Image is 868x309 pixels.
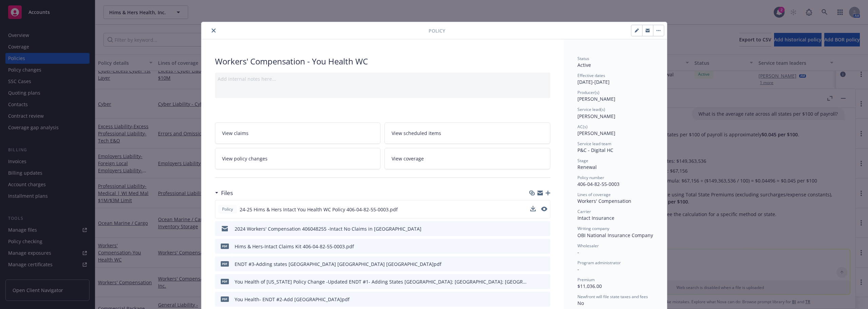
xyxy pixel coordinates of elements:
[222,130,249,137] span: View claims
[392,155,424,162] span: View coverage
[577,113,615,119] span: [PERSON_NAME]
[577,73,605,78] span: Effective dates
[577,277,595,283] span: Premium
[541,243,548,250] button: preview file
[530,206,536,213] button: download file
[541,225,548,232] button: preview file
[541,260,548,268] button: preview file
[215,122,381,144] a: View claims
[531,278,536,285] button: download file
[235,225,421,232] div: 2024 Workers' Compensation 406048255 -Intact No Claims in [GEOGRAPHIC_DATA]
[531,225,536,232] button: download file
[577,158,588,163] span: Stage
[577,226,609,231] span: Writing company
[577,197,653,205] div: Workers' Compensation
[215,189,233,197] div: Files
[541,207,547,211] button: preview file
[222,155,268,162] span: View policy changes
[392,130,441,137] span: View scheduled items
[215,148,381,169] a: View policy changes
[235,278,528,285] div: You Health of [US_STATE] Policy Change -Updated ENDT #1- Adding States [GEOGRAPHIC_DATA]; [GEOGRA...
[221,206,234,212] span: Policy
[235,243,354,250] div: Hims & Hers-Intact Claims Kit 406-04-82-55-0003.pdf
[384,122,550,144] a: View scheduled items
[221,296,229,302] span: pdf
[541,296,548,303] button: preview file
[240,206,398,213] span: 24-25 Hims & Hers Intact You Health WC Policy 406-04-82-55-0003.pdf
[531,296,536,303] button: download file
[577,300,584,306] span: No
[577,232,653,238] span: OBI National Insurance Company
[577,294,648,300] span: Newfront will file state taxes and fees
[577,209,591,214] span: Carrier
[577,175,604,180] span: Policy number
[541,206,547,213] button: preview file
[221,189,233,197] h3: Files
[429,27,445,34] span: Policy
[577,249,579,255] span: -
[235,260,441,268] div: ENDT #3-Adding states [GEOGRAPHIC_DATA] [GEOGRAPHIC_DATA] [GEOGRAPHIC_DATA]pdf
[215,56,550,67] div: Workers' Compensation - You Health WC
[577,62,591,68] span: Active
[235,296,350,303] div: You Health- ENDT #2-Add [GEOGRAPHIC_DATA]pdf
[577,96,615,102] span: [PERSON_NAME]
[577,56,589,61] span: Status
[577,164,597,170] span: Renewal
[577,141,611,147] span: Service lead team
[577,266,579,272] span: -
[531,243,536,250] button: download file
[577,192,611,197] span: Lines of coverage
[577,107,605,112] span: Service lead(s)
[218,75,548,82] div: Add internal notes here...
[577,130,615,136] span: [PERSON_NAME]
[577,215,614,221] span: Intact Insurance
[577,260,621,266] span: Program administrator
[577,147,613,153] span: P&C - Digital HC
[577,243,599,249] span: Wholesaler
[221,279,229,284] span: pdf
[577,124,588,130] span: AC(s)
[221,261,229,266] span: pdf
[577,73,653,85] div: [DATE] - [DATE]
[541,278,548,285] button: preview file
[577,90,599,95] span: Producer(s)
[531,260,536,268] button: download file
[577,283,602,289] span: $11,036.00
[577,181,619,187] span: 406-04-82-55-0003
[530,206,536,211] button: download file
[210,26,218,35] button: close
[221,244,229,249] span: pdf
[384,148,550,169] a: View coverage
